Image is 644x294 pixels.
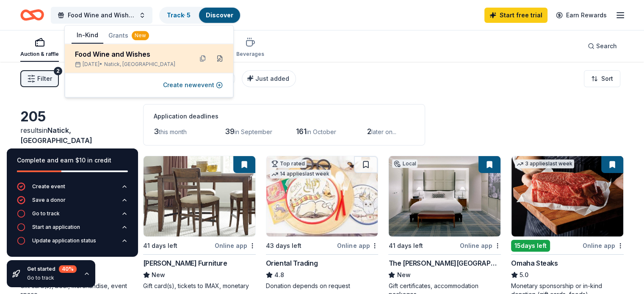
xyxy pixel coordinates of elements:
div: Food Wine and Wishes [75,49,186,59]
div: Online app [337,240,378,251]
button: Beverages [236,34,264,62]
span: New [397,270,410,280]
button: Food Wine and Wishes [51,7,152,24]
span: in October [307,128,336,135]
button: Update application status [17,236,128,250]
div: 2 [54,67,62,75]
a: Image for Jordan's Furniture41 days leftOnline app[PERSON_NAME] FurnitureNewGift card(s), tickets... [143,156,256,290]
span: this month [159,128,187,135]
span: in [20,126,92,145]
span: Search [596,41,617,51]
div: Omaha Steaks [511,258,558,268]
div: Application deadlines [154,111,415,121]
button: Create event [17,182,128,196]
button: Sort [584,70,620,87]
img: Image for Oriental Trading [266,156,378,236]
span: 3 [154,127,159,136]
div: Complete and earn $10 in credit [17,155,128,165]
div: Update application status [32,237,96,244]
div: results [20,125,133,146]
div: Go to track [32,210,60,217]
button: Create newevent [163,80,223,90]
div: Auction & raffle [20,51,59,58]
button: Grants [103,28,154,43]
div: The [PERSON_NAME][GEOGRAPHIC_DATA] [388,258,501,268]
div: New [132,31,149,40]
div: Start an application [32,224,80,231]
span: Just added [255,75,289,82]
div: 15 days left [511,240,550,252]
span: Natick, [GEOGRAPHIC_DATA] [104,61,175,68]
button: In-Kind [72,27,103,44]
button: Track· 5Discover [159,7,241,24]
span: in September [235,128,272,135]
img: Image for Omaha Steaks [511,156,623,236]
span: Food Wine and Wishes [68,10,135,20]
div: 43 days left [266,241,301,251]
div: Create event [32,183,65,190]
img: Image for Jordan's Furniture [144,156,255,236]
button: Filter2 [20,70,59,87]
div: Online app [215,240,256,251]
span: Filter [37,74,52,84]
div: 41 days left [388,241,423,251]
button: Just added [242,70,296,87]
img: Image for The Charles Hotel [389,156,500,236]
a: Start free trial [484,8,547,23]
span: 4.8 [274,270,284,280]
div: Beverages [236,51,264,58]
div: Local [392,159,417,168]
div: Gift card(s), tickets to IMAX, monetary [143,282,256,290]
div: Top rated [270,159,307,168]
a: Discover [206,11,233,19]
div: Donation depends on request [266,282,379,290]
button: Auction & raffle [20,34,59,62]
a: Home [20,5,44,25]
span: 161 [296,127,307,136]
div: Save a donor [32,197,66,203]
span: 2 [367,127,371,136]
div: Oriental Trading [266,258,318,268]
div: 14 applies last week [270,170,331,179]
div: Get started [27,265,77,273]
div: Online app [460,240,501,251]
div: [DATE] • [75,61,186,68]
div: 40 % [59,265,77,273]
button: Go to track [17,209,128,223]
a: Image for Oriental TradingTop rated14 applieslast week43 days leftOnline appOriental Trading4.8Do... [266,156,379,290]
div: 41 days left [143,241,177,251]
span: 39 [225,127,235,136]
span: New [152,270,165,280]
button: Start an application [17,223,128,236]
span: Sort [601,74,613,84]
span: later on... [371,128,396,135]
a: Track· 5 [167,11,191,19]
span: Natick, [GEOGRAPHIC_DATA] [20,126,92,145]
div: Go to track [27,275,77,281]
a: Earn Rewards [551,8,612,23]
div: [PERSON_NAME] Furniture [143,258,227,268]
button: Search [581,38,624,55]
div: 3 applies last week [515,159,574,168]
button: Save a donor [17,196,128,209]
span: 5.0 [520,270,528,280]
div: Online app [583,240,624,251]
div: 205 [20,108,133,125]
